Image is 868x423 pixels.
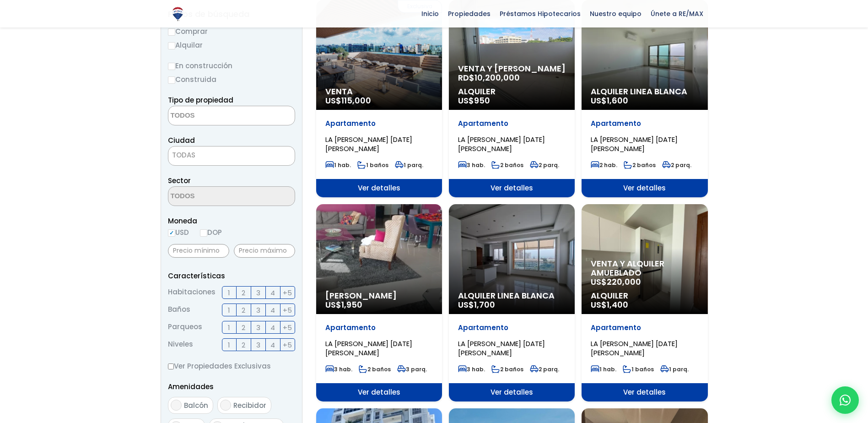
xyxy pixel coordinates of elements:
span: 4 [270,287,275,298]
a: Alquiler Linea Blanca US$1,700 Apartamento LA [PERSON_NAME] [DATE][PERSON_NAME] 3 hab. 2 baños 2 ... [449,204,575,401]
span: 2 baños [624,161,656,169]
img: Logo de REMAX [170,6,186,22]
span: 4 [270,339,275,351]
span: 1 baños [623,365,654,373]
a: Venta y alquiler amueblado US$220,000 Alquiler US$1,400 Apartamento LA [PERSON_NAME] [DATE][PERSO... [582,204,707,401]
span: Únete a RE/MAX [646,7,708,21]
span: Inicio [417,7,443,21]
span: 3 hab. [458,365,485,373]
span: +5 [283,287,292,298]
span: 1,600 [607,95,628,106]
span: +5 [283,339,292,351]
span: +5 [283,322,292,333]
span: Niveles [168,338,193,351]
p: Apartamento [325,323,433,332]
span: TODAS [168,146,295,166]
span: +5 [283,304,292,316]
input: Precio máximo [234,244,295,258]
span: 3 [256,304,260,316]
span: Venta y alquiler amueblado [591,259,698,277]
span: Moneda [168,215,295,227]
span: US$ [458,299,495,310]
span: 2 hab. [591,161,617,169]
span: 3 hab. [458,161,485,169]
label: En construcción [168,60,295,71]
span: 2 [242,322,245,333]
input: Recibidor [220,400,231,411]
span: 1 parq. [660,365,689,373]
span: Baños [168,304,190,316]
span: RD$ [458,72,520,83]
span: 220,000 [607,276,641,287]
input: DOP [200,229,207,237]
span: 115,000 [341,95,371,106]
label: Construida [168,74,295,85]
span: Nuestro equipo [585,7,646,21]
span: 1,400 [607,299,628,310]
span: Alquiler [458,87,566,96]
p: Apartamento [591,323,698,332]
textarea: Search [168,187,257,206]
span: 3 hab. [325,365,352,373]
span: Alquiler Linea Blanca [591,87,698,96]
span: Venta [325,87,433,96]
span: 1 parq. [395,161,423,169]
span: Balcón [184,401,208,410]
a: [PERSON_NAME] US$1,950 Apartamento LA [PERSON_NAME] [DATE][PERSON_NAME] 3 hab. 2 baños 3 parq. Ve... [316,204,442,401]
span: 2 parq. [530,161,559,169]
span: Sector [168,176,191,185]
span: 2 parq. [530,365,559,373]
span: US$ [325,95,371,106]
span: 2 [242,339,245,351]
label: DOP [200,227,222,238]
p: Características [168,270,295,282]
span: LA [PERSON_NAME] [DATE][PERSON_NAME] [458,339,545,358]
input: Construida [168,76,175,84]
span: 2 [242,287,245,298]
span: 1 [228,339,230,351]
span: 3 [256,322,260,333]
span: Parqueos [168,321,202,334]
input: USD [168,229,175,237]
span: Ver detalles [582,179,707,197]
label: Ver Propiedades Exclusivas [168,360,295,372]
input: Comprar [168,28,175,36]
label: Comprar [168,26,295,37]
span: Propiedades [443,7,495,21]
span: Tipo de propiedad [168,95,233,105]
span: 2 [242,304,245,316]
span: 1,950 [341,299,362,310]
span: Recibidor [233,401,266,410]
span: Venta y [PERSON_NAME] [458,64,566,73]
span: US$ [458,95,490,106]
span: 950 [474,95,490,106]
p: Apartamento [458,119,566,128]
textarea: Search [168,106,257,126]
span: 1 [228,287,230,298]
input: Balcón [171,400,182,411]
label: Alquilar [168,39,295,51]
span: LA [PERSON_NAME] [DATE][PERSON_NAME] [325,135,412,153]
p: Apartamento [591,119,698,128]
span: 3 parq. [397,365,427,373]
input: Ver Propiedades Exclusivas [168,363,174,369]
span: 1,700 [474,299,495,310]
span: US$ [325,299,362,310]
input: Precio mínimo [168,244,229,258]
span: Alquiler Linea Blanca [458,291,566,300]
span: TODAS [172,150,195,160]
input: Alquilar [168,42,175,49]
span: Ver detalles [316,383,442,401]
label: USD [168,227,189,238]
span: Habitaciones [168,286,216,299]
span: US$ [591,299,628,310]
span: Ver detalles [316,179,442,197]
span: 3 [256,287,260,298]
span: LA [PERSON_NAME] [DATE][PERSON_NAME] [325,339,412,358]
span: US$ [591,276,641,287]
span: Préstamos Hipotecarios [495,7,585,21]
span: Ciudad [168,136,195,145]
span: 1 [228,304,230,316]
span: 2 baños [359,365,391,373]
span: Ver detalles [449,383,575,401]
